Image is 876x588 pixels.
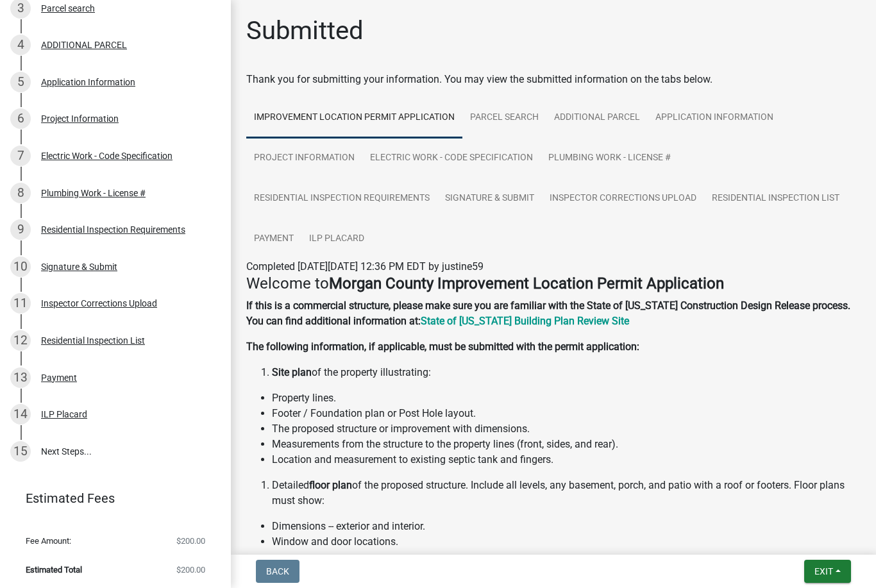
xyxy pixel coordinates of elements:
a: Residential Inspection Requirements [246,178,437,219]
span: Exit [814,566,833,576]
span: Estimated Total [26,566,82,574]
div: 9 [10,219,31,240]
button: Exit [804,560,851,583]
li: Footer / Foundation plan or Post Hole layout. [272,406,861,421]
li: Room use -- kitchen, bedroom, bathroom (including areas plumbed for future), etc. [272,550,861,565]
div: 14 [10,404,31,424]
div: ADDITIONAL PARCEL [41,40,127,49]
a: Parcel search [462,97,546,139]
div: Thank you for submitting your information. You may view the submitted information on the tabs below. [246,72,861,87]
div: Application Information [41,78,135,87]
li: of the property illustrating: [272,365,861,380]
a: Plumbing Work - License # [541,138,678,179]
li: Measurements from the structure to the property lines (front, sides, and rear). [272,437,861,452]
h4: Welcome to [246,274,861,293]
a: ILP Placard [301,219,372,260]
a: Estimated Fees [10,485,210,511]
strong: floor plan [309,479,352,491]
li: Location and measurement to existing septic tank and fingers. [272,452,861,467]
div: Signature & Submit [41,262,117,271]
div: Electric Work - Code Specification [41,151,173,160]
a: Electric Work - Code Specification [362,138,541,179]
div: Parcel search [41,4,95,13]
strong: If this is a commercial structure, please make sure you are familiar with the State of [US_STATE]... [246,299,850,327]
li: Dimensions -- exterior and interior. [272,519,861,534]
div: 13 [10,367,31,388]
a: Project Information [246,138,362,179]
span: Fee Amount: [26,537,71,545]
a: Payment [246,219,301,260]
a: State of [US_STATE] Building Plan Review Site [421,315,629,327]
div: 11 [10,293,31,314]
strong: Site plan [272,366,312,378]
strong: The following information, if applicable, must be submitted with the permit application: [246,340,639,353]
div: 7 [10,146,31,166]
span: $200.00 [176,537,205,545]
span: Completed [DATE][DATE] 12:36 PM EDT by justine59 [246,260,484,273]
a: Improvement Location Permit Application [246,97,462,139]
div: Project Information [41,114,119,123]
div: Residential Inspection Requirements [41,225,185,234]
div: Plumbing Work - License # [41,189,146,197]
strong: Morgan County Improvement Location Permit Application [329,274,724,292]
button: Back [256,560,299,583]
li: The proposed structure or improvement with dimensions. [272,421,861,437]
div: 10 [10,256,31,277]
a: Application Information [648,97,781,139]
div: Residential Inspection List [41,336,145,345]
h1: Submitted [246,15,364,46]
span: $200.00 [176,566,205,574]
li: Property lines. [272,391,861,406]
a: Residential Inspection List [704,178,847,219]
li: Window and door locations. [272,534,861,550]
a: ADDITIONAL PARCEL [546,97,648,139]
div: Payment [41,373,77,382]
span: Back [266,566,289,576]
div: Inspector Corrections Upload [41,299,157,308]
div: 5 [10,72,31,92]
a: Inspector Corrections Upload [542,178,704,219]
li: Detailed of the proposed structure. Include all levels, any basement, porch, and patio with a roo... [272,478,861,508]
div: ILP Placard [41,410,87,419]
div: 4 [10,35,31,55]
a: Signature & Submit [437,178,542,219]
div: 8 [10,183,31,203]
div: 15 [10,441,31,462]
div: 12 [10,330,31,351]
div: 6 [10,108,31,129]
